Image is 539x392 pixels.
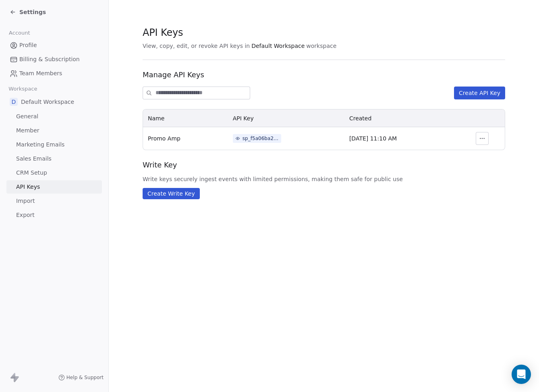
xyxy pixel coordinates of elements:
[19,41,37,50] span: Profile
[143,70,505,80] span: Manage API Keys
[16,183,40,191] span: API Keys
[19,55,80,64] span: Billing & Subscription
[6,166,102,179] a: CRM Setup
[143,188,200,199] button: Create Write Key
[349,115,371,122] span: Created
[243,135,279,142] div: sp_f5a06ba2581c4ce3bb94a6d281b19b8d
[66,374,104,381] span: Help & Support
[16,112,38,121] span: General
[5,83,41,95] span: Workspace
[58,374,104,381] a: Help & Support
[6,180,102,194] a: API Keys
[16,126,39,135] span: Member
[5,27,33,39] span: Account
[148,115,164,122] span: Name
[19,69,62,78] span: Team Members
[512,365,531,384] div: Open Intercom Messenger
[454,87,505,99] button: Create API Key
[6,53,102,66] a: Billing & Subscription
[16,211,35,219] span: Export
[344,127,460,150] td: [DATE] 11:10 AM
[6,152,102,165] a: Sales Emails
[143,27,183,39] span: API Keys
[6,194,102,208] a: Import
[10,8,46,16] a: Settings
[10,98,18,106] span: D
[16,197,35,205] span: Import
[16,155,52,163] span: Sales Emails
[16,140,64,149] span: Marketing Emails
[143,175,505,183] span: Write keys securely ingest events with limited permissions, making them safe for public use
[16,169,47,177] span: CRM Setup
[6,110,102,123] a: General
[6,138,102,151] a: Marketing Emails
[143,42,505,50] span: View, copy, edit, or revoke API keys in workspace
[21,98,74,106] span: Default Workspace
[6,67,102,80] a: Team Members
[251,42,305,50] span: Default Workspace
[19,8,46,16] span: Settings
[143,160,505,170] span: Write Key
[6,39,102,52] a: Profile
[148,135,180,142] span: Promo Amp
[233,115,254,122] span: API Key
[6,124,102,137] a: Member
[6,208,102,222] a: Export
